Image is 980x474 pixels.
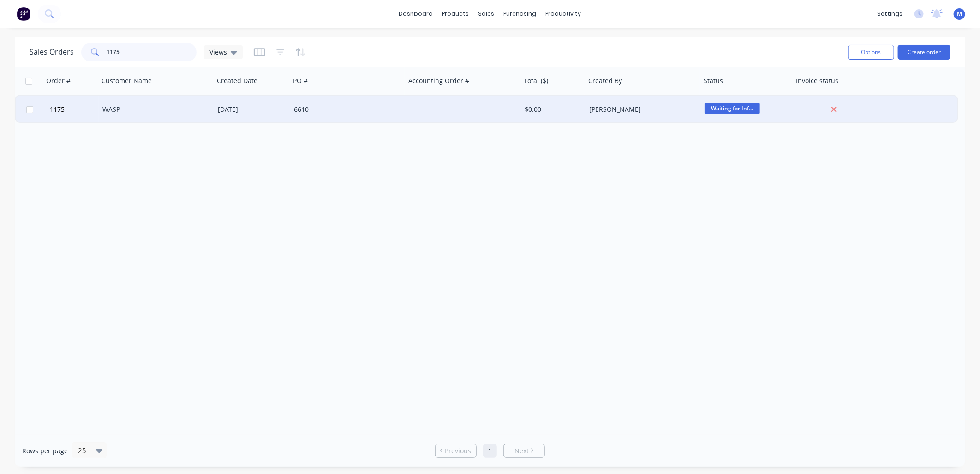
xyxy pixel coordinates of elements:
ul: Pagination [431,444,549,458]
span: 1175 [50,105,65,114]
div: Invoice status [796,76,838,85]
div: settings [872,7,907,21]
div: Created Date [217,76,257,85]
div: Order # [46,76,71,85]
div: sales [474,7,499,21]
div: PO # [293,76,308,85]
div: Status [704,76,723,85]
div: Total ($) [524,76,548,85]
a: Next page [504,446,544,456]
div: purchasing [499,7,541,21]
button: Options [848,45,894,60]
div: [PERSON_NAME] [589,105,692,114]
button: 1175 [47,96,102,123]
span: Previous [445,446,472,456]
h1: Sales Orders [30,48,74,56]
span: Waiting for Inf... [705,103,760,114]
span: Next [514,446,529,456]
div: Customer Name [102,76,152,85]
div: [DATE] [218,105,287,114]
span: M [957,10,962,18]
span: Views [209,47,227,57]
input: Search... [107,43,197,61]
div: products [438,7,474,21]
span: Rows per page [22,446,68,456]
button: Create order [898,45,950,60]
div: 6610 [294,105,396,114]
div: Accounting Order # [408,76,469,85]
div: productivity [541,7,586,21]
div: Created By [588,76,622,85]
a: Previous page [436,446,476,456]
a: dashboard [394,7,438,21]
img: Factory [17,7,30,21]
a: Page 1 is your current page [483,444,497,458]
div: WASP [102,105,205,114]
div: $0.00 [525,105,579,114]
